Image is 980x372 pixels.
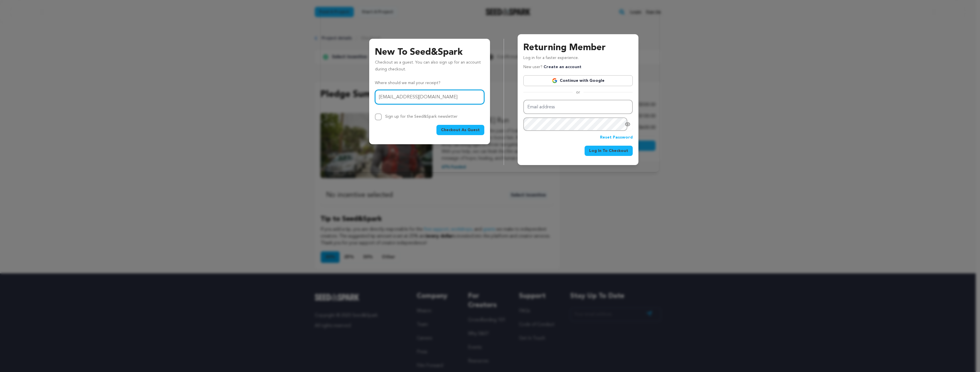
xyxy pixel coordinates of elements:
[375,80,484,87] p: Where should we mail your receipt?
[436,125,484,135] button: Checkout As Guest
[600,134,633,141] a: Reset Password
[375,46,484,59] h3: New To Seed&Spark
[441,127,480,133] span: Checkout As Guest
[573,90,583,95] span: or
[589,148,628,154] span: Log In To Checkout
[523,41,633,55] h3: Returning Member
[523,75,633,86] a: Continue with Google
[385,115,458,119] label: Sign up for the Seed&Spark newsletter
[523,55,633,64] p: Log in for a faster experience.
[625,121,630,127] a: Show password as plain text. Warning: this will display your password on the screen.
[544,65,581,69] a: Create an account
[552,78,558,84] img: Google logo
[585,146,633,156] button: Log In To Checkout
[375,59,484,75] p: Checkout as a guest. You can also sign up for an account during checkout.
[523,100,633,114] input: Email address
[523,64,581,71] p: New user?
[375,90,484,104] input: Email address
